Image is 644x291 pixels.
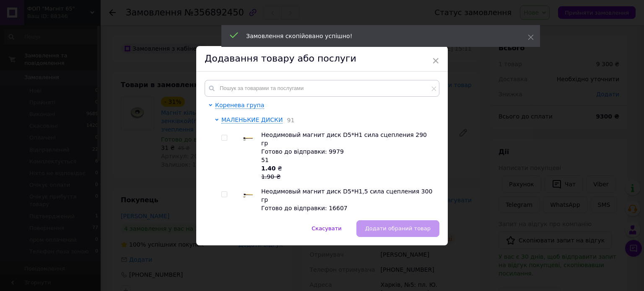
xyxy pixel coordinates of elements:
[246,32,507,40] div: Замовлення скопійовано успішно!
[261,173,280,180] span: 1.90 ₴
[283,117,294,124] span: 91
[261,147,435,156] div: Готово до відправки: 9979
[261,188,432,203] span: Неодимовый магнит диск D5*H1,5 сила сцепления 300 гр
[205,80,439,97] input: Пошук за товарами та послугами
[221,116,283,123] span: МАЛЕНЬКИЕ ДИСКИ
[312,225,341,232] span: Скасувати
[261,157,269,163] span: 51
[261,165,276,172] b: 1.40
[432,54,439,68] span: ×
[303,220,350,237] button: Скасувати
[261,204,435,212] div: Готово до відправки: 16607
[215,102,264,108] span: Коренева група
[261,164,435,181] div: ₴
[236,131,253,147] img: Неодимовый магнит диск D5*H1 сила сцепления 290 гр
[196,46,448,72] div: Додавання товару або послуги
[236,187,253,204] img: Неодимовый магнит диск D5*H1,5 сила сцепления 300 гр
[261,131,427,147] span: Неодимовый магнит диск D5*H1 сила сцепления 290 гр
